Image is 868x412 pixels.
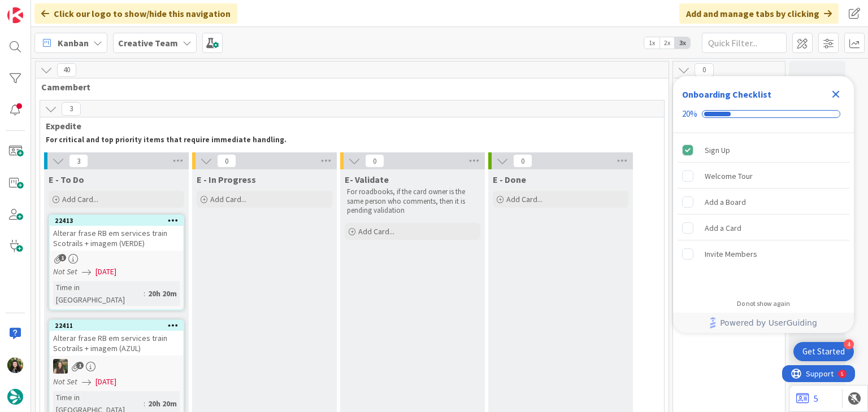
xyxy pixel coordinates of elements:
[682,87,771,101] div: Onboarding Checklist
[802,346,845,357] div: Get Started
[644,37,659,49] span: 1x
[41,81,654,93] span: Camembert
[695,63,714,77] span: 0
[513,154,532,168] span: 0
[69,154,88,168] span: 3
[59,254,66,261] span: 1
[50,216,183,226] div: 22413
[145,287,180,300] div: 20h 20m
[7,7,23,23] img: Visit kanbanzone.com
[46,135,287,144] strong: For critical and top priority items that require immediate handling.
[844,339,854,349] div: 4
[493,174,526,185] span: E - Done
[682,109,697,119] div: 20%
[678,190,849,214] div: Add a Board is incomplete.
[58,36,89,50] span: Kanban
[678,164,849,189] div: Welcome Tour is incomplete.
[345,174,389,185] span: E- Validate
[50,321,183,356] div: 22411Alterar frase RB em services train Scotrails + imagem (AZUL)
[705,221,741,235] div: Add a Card
[705,143,730,157] div: Sign Up
[679,3,839,24] div: Add and manage tabs by clicking
[720,316,817,330] span: Powered by UserGuiding
[53,359,68,374] img: IG
[365,154,384,168] span: 0
[76,362,84,369] span: 1
[7,357,23,373] img: BC
[145,397,180,410] div: 20h 20m
[62,194,98,204] span: Add Card...
[50,321,183,331] div: 22411
[358,226,394,236] span: Add Card...
[673,76,854,333] div: Checklist Container
[144,397,145,410] span: :
[678,242,849,266] div: Invite Members is incomplete.
[673,313,854,333] div: Footer
[793,342,854,361] div: Open Get Started checklist, remaining modules: 4
[49,214,184,310] a: 22413Alterar frase RB em services train Scotrails + imagem (VERDE)Not Set[DATE]Time in [GEOGRAPHI...
[24,2,51,15] span: Support
[57,63,76,77] span: 40
[46,120,650,132] span: Expedite
[702,33,787,53] input: Quick Filter...
[675,37,690,49] span: 3x
[144,287,145,300] span: :
[737,299,790,308] div: Do not show again
[705,169,753,183] div: Welcome Tour
[50,216,183,251] div: 22413Alterar frase RB em services train Scotrails + imagem (VERDE)
[678,216,849,240] div: Add a Card is incomplete.
[197,174,256,185] span: E - In Progress
[96,266,116,278] span: [DATE]
[673,133,854,292] div: Checklist items
[705,247,757,261] div: Invite Members
[55,322,183,330] div: 22411
[53,281,144,306] div: Time in [GEOGRAPHIC_DATA]
[210,194,246,204] span: Add Card...
[62,102,81,116] span: 3
[50,331,183,356] div: Alterar frase RB em services train Scotrails + imagem (AZUL)
[34,3,237,24] div: Click our logo to show/hide this navigation
[796,392,818,405] a: 5
[59,5,62,14] div: 5
[682,109,845,119] div: Checklist progress: 20%
[55,217,183,225] div: 22413
[49,174,84,185] span: E - To Do
[217,154,236,168] span: 0
[679,313,848,333] a: Powered by UserGuiding
[347,187,478,215] p: For roadbooks, if the card owner is the same person who comments, then it is pending validation
[827,85,845,103] div: Close Checklist
[50,226,183,251] div: Alterar frase RB em services train Scotrails + imagem (VERDE)
[705,195,746,209] div: Add a Board
[678,138,849,163] div: Sign Up is complete.
[118,37,178,49] b: Creative Team
[53,266,77,277] i: Not Set
[96,376,116,388] span: [DATE]
[50,359,183,374] div: IG
[53,376,77,387] i: Not Set
[7,389,23,405] img: avatar
[506,194,542,204] span: Add Card...
[659,37,675,49] span: 2x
